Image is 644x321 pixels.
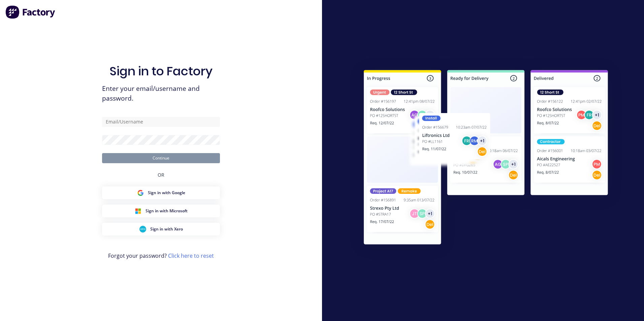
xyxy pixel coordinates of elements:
span: Forgot your password? [108,252,214,260]
button: Continue [102,153,220,163]
h1: Sign in to Factory [109,64,213,78]
img: Sign in [349,57,623,260]
a: Click here to reset [168,252,214,259]
button: Xero Sign inSign in with Xero [102,223,220,236]
input: Email/Username [102,117,220,127]
span: Sign in with Google [148,190,185,196]
button: Google Sign inSign in with Google [102,186,220,199]
span: Sign in with Xero [150,226,183,232]
img: Factory [5,5,56,19]
img: Google Sign in [137,189,144,196]
img: Xero Sign in [139,226,146,233]
div: OR [158,163,164,186]
span: Sign in with Microsoft [146,208,188,214]
span: Enter your email/username and password. [102,84,220,103]
button: Microsoft Sign inSign in with Microsoft [102,205,220,217]
img: Microsoft Sign in [135,208,141,214]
